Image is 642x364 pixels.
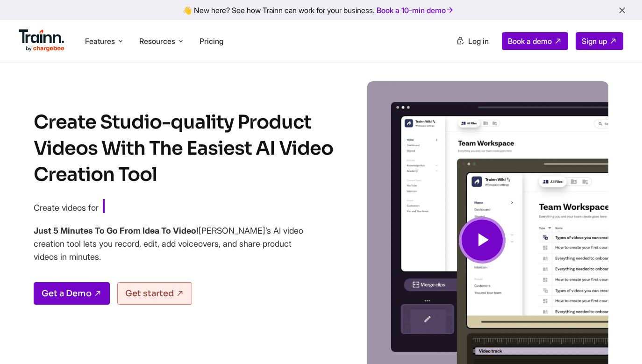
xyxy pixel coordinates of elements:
[468,36,489,46] span: Log in
[19,29,64,52] img: Trainn Logo
[34,203,99,213] span: Create videos for
[595,319,642,364] iframe: Chat Widget
[103,199,231,215] span: Customer Education
[34,226,199,236] b: Just 5 Minutes To Go From Idea To Video!
[6,6,636,14] div: 👋 New here? See how Trainn can work for your business.
[117,282,192,305] a: Get started
[450,33,494,50] a: Log in
[34,224,305,264] h4: [PERSON_NAME]’s AI video creation tool lets you record, edit, add voiceovers, and share product v...
[34,282,110,305] a: Get a Demo
[200,36,223,46] a: Pricing
[34,109,351,188] h1: Create Studio-quality Product Videos With The Easiest AI Video Creation Tool
[85,36,115,46] span: Features
[582,36,607,46] span: Sign up
[508,36,552,46] span: Book a demo
[139,36,175,46] span: Resources
[576,32,623,50] a: Sign up
[502,32,568,50] a: Book a demo
[375,4,456,17] a: Book a 10-min demo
